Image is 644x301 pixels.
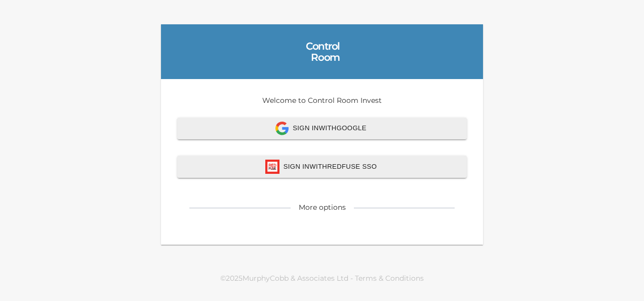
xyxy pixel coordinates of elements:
span: Sign In with Google [188,122,456,135]
button: redfuse iconSign InwithRedfuse SSO [177,156,467,178]
div: Control Room [304,41,340,63]
a: Terms & Conditions [355,274,424,283]
img: redfuse icon [265,160,279,174]
div: More options [299,202,346,212]
div: Welcome to Control Room Invest [161,79,483,245]
span: Sign In with Redfuse SSO [188,160,456,174]
button: Sign InwithGoogle [177,118,467,139]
